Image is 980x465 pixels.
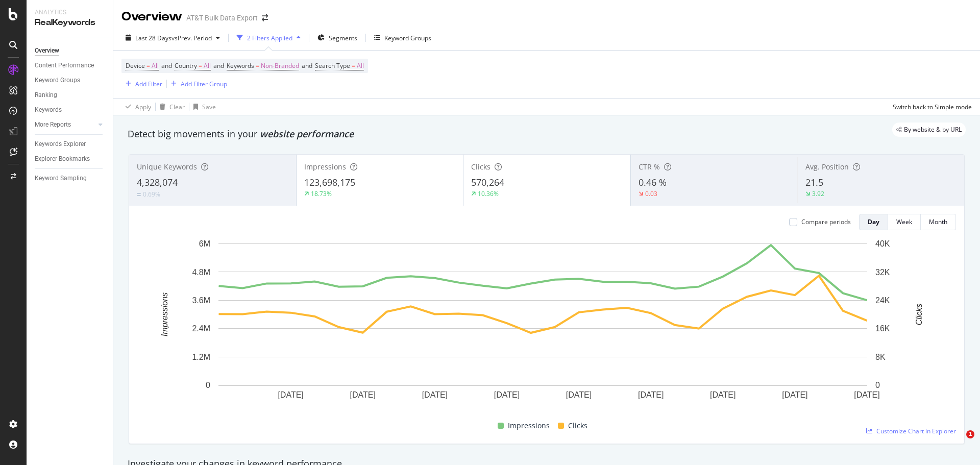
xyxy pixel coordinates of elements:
[350,390,376,399] text: [DATE]
[854,390,879,399] text: [DATE]
[35,173,87,184] div: Keyword Sampling
[35,119,95,130] a: More Reports
[929,217,947,226] div: Month
[143,190,160,199] div: 0.69%
[35,60,106,71] a: Content Performance
[471,162,491,172] span: Clicks
[202,103,216,111] div: Save
[35,154,90,164] div: Explorer Bookmarks
[213,61,224,70] span: and
[199,239,210,248] text: 6M
[121,8,182,26] div: Overview
[35,45,59,56] div: Overview
[35,60,94,71] div: Content Performance
[888,214,921,230] button: Week
[121,78,162,90] button: Add Filter
[156,99,185,115] button: Clear
[199,61,202,70] span: =
[161,61,172,70] span: and
[135,34,171,42] span: Last 28 Days
[137,238,948,415] svg: A chart.
[710,390,736,399] text: [DATE]
[206,381,210,389] text: 0
[329,34,357,42] span: Segments
[892,123,966,137] div: legacy label
[875,296,890,305] text: 24K
[494,390,520,399] text: [DATE]
[278,390,303,399] text: [DATE]
[204,59,211,73] span: All
[35,75,80,86] div: Keyword Groups
[175,61,197,70] span: Country
[471,176,504,188] span: 570,264
[875,381,880,389] text: 0
[945,430,970,455] iframe: Intercom live chat
[227,61,254,70] span: Keywords
[568,420,587,432] span: Clicks
[422,390,448,399] text: [DATE]
[904,127,962,133] span: By website & by URL
[192,267,210,276] text: 4.8M
[192,324,210,333] text: 2.4M
[171,34,212,42] span: vs Prev. Period
[357,59,364,73] span: All
[868,217,879,226] div: Day
[875,353,886,361] text: 8K
[126,61,145,70] span: Device
[137,176,178,188] span: 4,328,074
[167,78,227,90] button: Add Filter Group
[876,427,956,435] span: Customize Chart in Explorer
[304,162,346,172] span: Impressions
[478,189,499,198] div: 10.36%
[35,173,106,184] a: Keyword Sampling
[35,90,57,101] div: Ranking
[35,139,86,150] div: Keywords Explorer
[370,30,435,46] button: Keyword Groups
[137,193,141,196] img: Equal
[508,420,550,432] span: Impressions
[137,162,197,172] span: Unique Keywords
[35,154,106,164] a: Explorer Bookmarks
[152,59,159,73] span: All
[315,61,350,70] span: Search Type
[233,30,305,46] button: 2 Filters Applied
[812,189,824,198] div: 3.92
[782,390,807,399] text: [DATE]
[247,34,292,42] div: 2 Filters Applied
[311,189,332,198] div: 18.73%
[35,105,106,115] a: Keywords
[169,103,185,111] div: Clear
[181,80,227,88] div: Add Filter Group
[302,61,312,70] span: and
[192,296,210,305] text: 3.6M
[866,427,956,435] a: Customize Chart in Explorer
[135,103,151,111] div: Apply
[304,176,355,188] span: 123,698,175
[805,162,849,172] span: Avg. Position
[135,80,162,88] div: Add Filter
[35,90,106,101] a: Ranking
[186,13,258,23] div: AT&T Bulk Data Export
[313,30,361,46] button: Segments
[35,75,106,86] a: Keyword Groups
[639,162,660,172] span: CTR %
[35,105,62,115] div: Keywords
[893,103,972,111] div: Switch back to Simple mode
[35,8,105,17] div: Analytics
[915,304,923,326] text: Clicks
[192,353,210,361] text: 1.2M
[121,99,151,115] button: Apply
[384,34,431,42] div: Keyword Groups
[859,214,888,230] button: Day
[966,430,974,438] span: 1
[121,30,224,46] button: Last 28 DaysvsPrev. Period
[889,99,972,115] button: Switch back to Simple mode
[875,239,890,248] text: 40K
[645,189,657,198] div: 0.03
[261,59,299,73] span: Non-Branded
[896,217,912,226] div: Week
[35,119,71,130] div: More Reports
[35,17,105,29] div: RealKeywords
[875,267,890,276] text: 32K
